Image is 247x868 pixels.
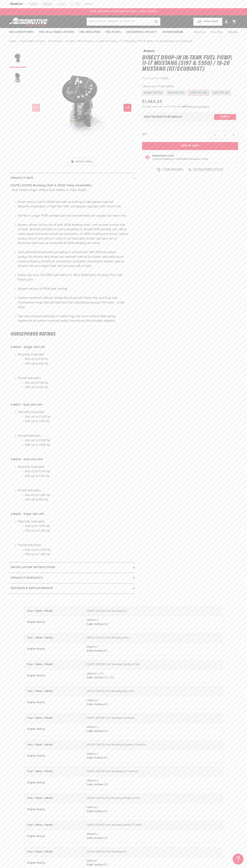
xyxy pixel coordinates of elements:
[9,573,135,583] summary: Product warranty
[18,273,133,287] li: Outlet cap uses -08 ORB outlet ports for Main Outlet port, Auxiliary Port, and Return port.
[84,669,222,682] td: 5.4, 5.8 330, 355
[79,30,100,34] span: Fuel Regulators
[18,520,133,538] li: Naturally Aspirated
[9,30,34,34] span: Fuel & Water Pumps
[6,28,36,36] summary: Fuel & Water Pumps
[87,703,104,706] strong: Cubic Inches:
[18,200,133,205] li: Direct drop in unit to OEM tank with no drilling or fabrication required.
[25,616,84,629] th: Engine Size(s)
[9,173,135,183] summary: Product Info
[77,28,103,36] summary: Fuel Regulators
[11,565,55,570] h2: Installation Instructions
[87,810,104,813] strong: Cubic Inches:
[160,28,186,36] summary: System Diagrams
[9,39,16,43] a: Home
[25,830,84,843] th: Engine Size(s)
[152,18,160,26] button: search button
[225,28,241,37] summary: Rebuilds
[11,513,44,516] strong: #18038 - Triple 450 LPH
[25,687,84,696] th: Year / Make / Model
[142,133,147,136] label: QTY
[87,779,95,782] strong: Liters:
[18,410,133,428] li: Naturally Aspirated
[25,357,133,362] li: Gas up to 975 hp
[87,730,104,733] strong: Cubic Inches:
[193,18,222,26] button: PUMP FINDER
[84,696,222,709] td: 5.0 302
[25,803,84,816] th: Engine Size(s)
[25,438,133,443] li: Gas up to 1,500 hp
[142,90,164,96] label: Single 450 lph
[11,403,43,406] strong: #18037 - Dual 450 LPH
[84,687,222,696] td: [DATE]-[DATE] Ford Mustang Boss 302
[25,548,133,552] li: Gas up to 2,300 hp
[9,69,27,87] button: Load image 2 in gallery view
[25,415,133,419] li: Gas up to 2,075 hp
[191,28,208,37] a: About Us
[211,90,231,96] label: Dual 340 lph
[188,167,223,175] a: 90 Days Return Policy
[157,167,183,172] a: 1 Year Warranty
[25,821,84,830] th: Year / Make / Model
[18,488,133,507] li: Forced Induction
[18,543,133,557] li: Forced Induction
[25,740,84,750] th: Year / Make / Model
[18,287,133,296] li: System retains all OEM tank venting.
[214,114,236,120] button: Verify
[25,633,84,643] th: Year / Make / Model
[25,419,133,428] li: E85 up to 1,410 hp
[18,314,133,323] li: Two sets of pump terminals in Outlet Cap, one set to control Main pump, second set to control a s...
[155,106,159,108] span: $93
[25,498,133,507] li: E85 up to 905 hp
[11,346,45,349] strong: #18036 - Single 450 LPH
[162,30,183,34] span: System Diagrams
[87,753,95,755] strong: Liters:
[18,296,133,314] li: System variations offered: Single 450, Dual 450, Triple 450, and Dual 340. Horsepower range (forc...
[25,776,84,789] th: Engine Size(s)
[84,660,222,669] td: [DATE]-[DATE] Ford Mustang Shelby GT500
[87,650,104,652] strong: Cubic Inches:
[18,465,133,483] li: Naturally Aspirated
[87,833,95,835] strong: Liters:
[25,474,133,483] li: E85 up to 1,100 hp
[87,860,95,862] strong: Liters:
[84,607,222,616] td: [DATE]-[DATE] Ford Mustang GT
[25,385,133,390] li: E85 up to 485 hp
[25,669,84,682] th: Engine Size(s)
[11,586,53,591] h2: Returns & replacements
[32,104,40,112] button: Slide left
[87,837,104,840] strong: Cubic Inches:
[84,616,222,629] td: 5.0 302
[9,562,135,573] summary: Installation Instructions
[36,28,77,36] summary: Fuel Cells, Tanks & Systems
[25,794,84,803] th: Year / Make / Model
[18,214,133,223] li: AN-08 or Larger PTFE braided fuel line recommended for supply and return line.
[25,607,84,616] th: Year / Make / Model
[208,28,225,37] summary: Tech Help
[25,362,133,371] li: E85 up to 660 hp
[188,90,209,96] label: Triple 450 lph
[84,740,222,750] td: [DATE]-[DATE] Ford Mustang EcoBoost Premium
[25,660,84,669] th: Year / Make / Model
[18,250,133,273] li: Uses patented Aeromotive jet siphon in conjunction with OEM jet siphon pickup. All internal tank ...
[87,757,104,759] strong: Cubic Inches:
[87,699,95,702] strong: Liters:
[25,469,133,474] li: Gas up to 1,575 hp
[8,18,52,26] img: Aeromotive
[84,723,222,736] td: 2.3 140
[152,154,208,161] button: Emissions CodeContinue Reading to Understand Emissions Codes
[18,353,133,371] li: Naturally Aspirated
[145,154,150,160] img: Emissions code
[84,847,222,857] td: [DATE]-[DATE] Ford Mustang V6
[211,30,223,34] span: Tech Help
[11,576,43,580] h2: Product warranty
[25,696,84,709] th: Engine Size(s)
[84,830,222,843] td: 5.2 315
[142,76,238,81] div: Part Number:
[166,90,186,96] label: Dual 450 lph
[25,767,84,776] th: Year / Make / Model
[87,726,95,729] strong: Liters:
[77,39,193,43] li: Direct Drop-In In-Tank Fuel Pump, 11-17 Mustang (S197 & S550) / 18-20 Mustang (GT/Ecoboost)
[84,776,222,789] td: 5.0 302
[48,39,62,43] a: Fuel Pumps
